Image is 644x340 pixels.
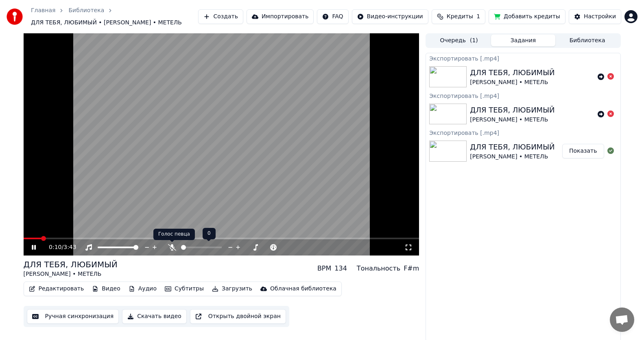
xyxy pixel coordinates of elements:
[49,243,68,251] div: /
[470,141,554,153] div: ДЛЯ ТЕБЯ, ЛЮБИМЫЙ
[470,116,554,124] div: [PERSON_NAME] • МЕТЕЛЬ
[7,9,23,25] img: youka
[569,9,621,24] button: Настройки
[24,259,118,270] div: ДЛЯ ТЕБЯ, ЛЮБИМЫЙ
[470,153,554,161] div: [PERSON_NAME] • МЕТЕЛЬ
[447,13,473,21] span: Кредиты
[162,283,207,295] button: Субтитры
[610,308,634,332] a: Открытый чат
[31,6,55,15] a: Главная
[27,309,119,324] button: Ручная синхронизация
[427,35,491,46] button: Очередь
[31,6,198,27] nav: breadcrumb
[63,243,76,251] span: 3:43
[476,13,480,21] span: 1
[198,9,243,24] button: Создать
[190,309,286,324] button: Открыть двойной экран
[489,9,565,24] button: Добавить кредиты
[432,9,485,24] button: Кредиты1
[125,283,160,295] button: Аудио
[209,283,255,295] button: Загрузить
[426,128,620,137] div: Экспортировать [.mp4]
[562,144,604,158] button: Показать
[270,285,336,293] div: Облачная библиотека
[584,13,616,21] div: Настройки
[404,264,419,273] div: F#m
[352,9,428,24] button: Видео-инструкции
[26,283,87,295] button: Редактировать
[426,53,620,63] div: Экспортировать [.mp4]
[491,35,555,46] button: Задания
[153,229,195,240] div: Голос певца
[357,264,400,273] div: Тональность
[203,228,216,239] div: 0
[49,243,61,251] span: 0:10
[470,104,554,116] div: ДЛЯ ТЕБЯ, ЛЮБИМЫЙ
[334,264,347,273] div: 134
[31,19,182,27] span: ДЛЯ ТЕБЯ, ЛЮБИМЫЙ • [PERSON_NAME] • МЕТЕЛЬ
[247,9,314,24] button: Импортировать
[555,35,620,46] button: Библиотека
[317,9,348,24] button: FAQ
[122,309,187,324] button: Скачать видео
[317,264,331,273] div: BPM
[426,91,620,100] div: Экспортировать [.mp4]
[89,283,124,295] button: Видео
[470,78,554,87] div: [PERSON_NAME] • МЕТЕЛЬ
[24,270,118,278] div: [PERSON_NAME] • МЕТЕЛЬ
[68,6,104,15] a: Библиотека
[470,67,554,78] div: ДЛЯ ТЕБЯ, ЛЮБИМЫЙ
[470,37,478,45] span: ( 1 )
